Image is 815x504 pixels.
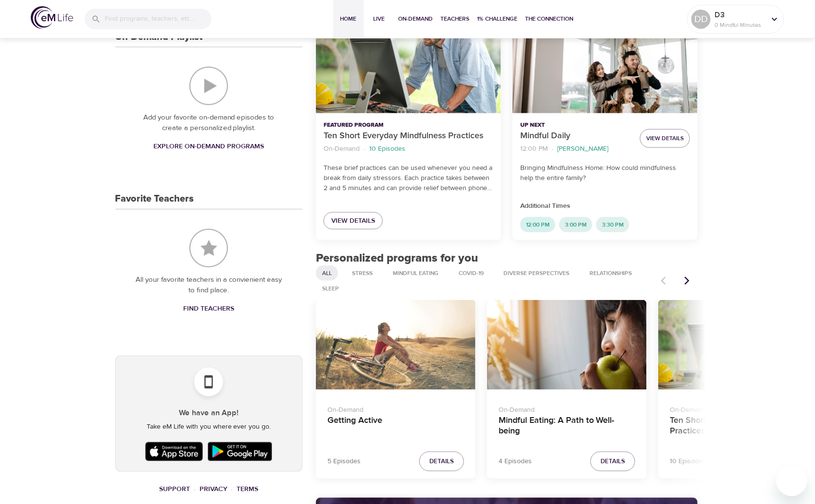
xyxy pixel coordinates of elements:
li: · [231,483,233,496]
span: Explore On-Demand Programs [153,141,264,153]
p: Ten Short Everyday Mindfulness Practices [324,130,493,143]
span: 1% Challenge [477,14,518,24]
p: 5 Episodes [327,456,361,467]
span: On-Demand [399,14,433,24]
span: Diverse Perspectives [498,269,576,277]
div: Mindful Eating [387,265,445,281]
h4: Mindful Eating: A Path to Well-being [499,415,635,438]
h3: Favorite Teachers [115,193,194,204]
a: Support [159,485,190,494]
div: DD [691,10,711,29]
span: Sleep [316,285,345,293]
div: Diverse Perspectives [498,265,576,281]
p: On-Demand [670,401,806,415]
p: 0 Mindful Minutes [715,21,765,29]
button: Details [419,452,464,471]
p: D3 [715,9,765,21]
button: Mindful Daily [513,10,698,114]
a: Find Teachers [179,300,238,318]
h2: Personalized programs for you [316,252,698,265]
span: 3:30 PM [596,221,629,229]
p: Up Next [520,121,632,130]
input: Find programs, teachers, etc... [105,9,212,29]
span: Relationships [584,269,638,277]
button: View Details [640,129,690,148]
span: COVID-19 [453,269,489,277]
span: Find Teachers [183,303,234,315]
button: Details [590,452,635,471]
span: Mindful Eating [387,269,444,277]
p: Bringing Mindfulness Home: How could mindfulness help the entire family? [520,163,690,183]
div: Sleep [316,281,345,296]
div: Stress [346,265,379,281]
a: Terms [237,485,259,494]
p: [PERSON_NAME] [557,144,608,154]
span: View Details [646,133,684,144]
h4: Getting Active [327,415,464,438]
p: Additional Times [520,201,690,211]
span: The Connection [526,14,574,24]
div: 3:30 PM [596,217,629,232]
h5: We have an App! [124,408,294,418]
p: Add your favorite on-demand episodes to create a personalized playlist. [135,112,283,134]
span: Live [368,14,391,24]
p: Take eM Life with you where ever you go. [124,422,294,432]
img: Google Play Store [205,440,275,464]
span: 12:00 PM [520,221,555,229]
p: 10 Episodes [369,144,405,154]
div: 12:00 PM [520,217,555,232]
a: Explore On-Demand Programs [150,138,268,156]
a: View Details [324,212,383,230]
div: Relationships [584,265,639,281]
p: On-Demand [324,144,360,154]
span: Stress [346,269,378,277]
span: All [316,269,338,277]
nav: breadcrumb [115,483,302,496]
p: These brief practices can be used whenever you need a break from daily stressors. Each practice t... [324,163,493,193]
span: 3:00 PM [559,221,592,229]
img: logo [31,6,73,29]
img: Apple App Store [143,440,205,464]
p: On-Demand [327,401,464,415]
img: On-Demand Playlist [189,67,228,105]
span: Details [601,456,625,467]
li: · [194,483,196,496]
img: Favorite Teachers [189,229,228,267]
span: View Details [331,215,375,227]
p: 10 Episodes [670,456,706,467]
p: Featured Program [324,121,493,130]
p: 4 Episodes [499,456,532,467]
a: Privacy [200,485,227,494]
p: On-Demand [499,401,635,415]
li: · [364,143,365,156]
span: Home [337,14,360,24]
p: Mindful Daily [520,130,632,143]
h4: Ten Short Everyday Mindfulness Practices [670,415,806,438]
button: Getting Active [316,300,476,390]
iframe: Button to launch messaging window [777,466,807,496]
button: Mindful Eating: A Path to Well-being [487,300,647,390]
p: 12:00 PM [520,144,548,154]
button: Ten Short Everyday Mindfulness Practices [316,10,501,114]
nav: breadcrumb [324,143,493,156]
div: 3:00 PM [559,217,592,232]
nav: breadcrumb [520,143,632,156]
div: All [316,265,338,281]
span: Teachers [441,14,470,24]
button: Next items [677,270,698,291]
span: Details [429,456,454,467]
div: COVID-19 [452,265,490,281]
li: · [552,143,553,156]
p: All your favorite teachers in a convienient easy to find place. [135,275,283,296]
